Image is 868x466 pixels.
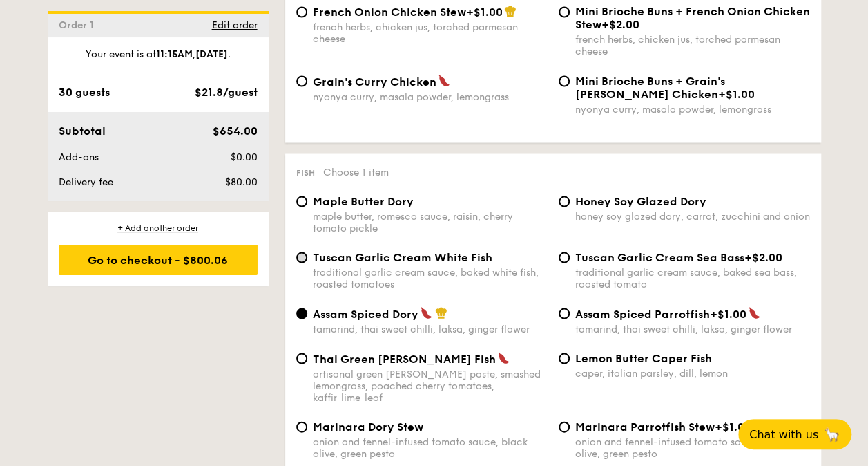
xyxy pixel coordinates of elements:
input: Mini Brioche Buns + Grain's [PERSON_NAME] Chicken+$1.00nyonya curry, masala powder, lemongrass [559,75,570,86]
span: +$1.00 [710,307,746,320]
div: Your event is at , . [59,48,258,73]
span: Mini Brioche Buns + French Onion Chicken Stew [575,5,810,31]
span: Mini Brioche Buns + Grain's [PERSON_NAME] Chicken [575,74,725,100]
img: icon-spicy.37a8142b.svg [497,351,510,364]
div: french herbs, chicken jus, torched parmesan cheese [575,34,810,57]
div: $21.8/guest [195,84,258,101]
span: Choose 1 item [323,166,389,178]
span: 🦙 [824,427,840,442]
div: maple butter, romesco sauce, raisin, cherry tomato pickle [313,210,548,234]
input: Thai Green [PERSON_NAME] Fishartisanal green [PERSON_NAME] paste, smashed lemongrass, poached che... [296,353,307,364]
span: Marinara Dory Stew [313,420,423,433]
span: +$2.00 [744,250,782,263]
input: Marinara Dory Stewonion and fennel-infused tomato sauce, black olive, green pesto [296,421,307,432]
input: Honey Soy Glazed Doryhoney soy glazed dory, carrot, zucchini and onion [559,196,570,207]
strong: [DATE] [195,48,228,60]
span: French Onion Chicken Stew [313,6,466,19]
span: Delivery fee [59,176,113,188]
div: traditional garlic cream sauce, baked white fish, roasted tomatoes [313,266,548,290]
span: Add-ons [59,151,99,163]
div: Go to checkout - $800.06 [59,245,258,275]
input: Maple Butter Dorymaple butter, romesco sauce, raisin, cherry tomato pickle [296,196,307,207]
div: 30 guests [59,84,110,101]
button: Chat with us🦙 [738,419,851,449]
span: Fish [296,167,315,177]
span: +$2.00 [601,18,639,31]
div: onion and fennel-infused tomato sauce, black olive, green pesto [313,436,548,459]
div: traditional garlic cream sauce, baked sea bass, roasted tomato [575,266,810,290]
div: tamarind, thai sweet chilli, laksa, ginger flower [575,323,810,335]
img: icon-spicy.37a8142b.svg [748,306,760,319]
img: icon-chef-hat.a58ddaea.svg [504,5,517,17]
input: Assam Spiced Dorytamarind, thai sweet chilli, laksa, ginger flower [296,308,307,319]
span: +$1.00 [715,420,751,433]
span: +$1.00 [718,87,755,100]
span: Tuscan Garlic Cream White Fish [313,250,492,263]
input: Mini Brioche Buns + French Onion Chicken Stew+$2.00french herbs, chicken jus, torched parmesan ch... [559,6,570,17]
img: icon-chef-hat.a58ddaea.svg [435,306,447,319]
div: tamarind, thai sweet chilli, laksa, ginger flower [313,323,548,335]
div: onion and fennel-infused tomato sauce, black olive, green pesto [575,436,810,459]
span: $0.00 [230,151,257,163]
input: Marinara Parrotfish Stew+$1.00onion and fennel-infused tomato sauce, black olive, green pesto [559,421,570,432]
span: $80.00 [224,176,257,188]
span: Edit order [212,19,258,31]
div: caper, italian parsley, dill, lemon [575,367,810,379]
input: French Onion Chicken Stew+$1.00french herbs, chicken jus, torched parmesan cheese [296,6,307,17]
div: + Add another order [59,223,258,234]
span: +$1.00 [466,6,503,19]
div: artisanal green [PERSON_NAME] paste, smashed lemongrass, poached cherry tomatoes, kaffir lime leaf [313,368,548,403]
div: nyonya curry, masala powder, lemongrass [575,103,810,115]
input: Grain's Curry Chickennyonya curry, masala powder, lemongrass [296,75,307,86]
strong: 11:15AM [156,48,193,60]
span: Chat with us [749,428,818,441]
div: nyonya curry, masala powder, lemongrass [313,91,548,102]
span: Thai Green [PERSON_NAME] Fish [313,352,496,365]
img: icon-spicy.37a8142b.svg [438,74,450,86]
span: Order 1 [59,19,99,31]
span: Honey Soy Glazed Dory [575,194,706,207]
span: Assam Spiced Parrotfish [575,307,710,320]
span: Maple Butter Dory [313,194,414,207]
input: Lemon Butter Caper Fishcaper, italian parsley, dill, lemon [559,353,570,364]
span: Lemon Butter Caper Fish [575,351,712,364]
span: $654.00 [212,124,257,138]
span: Subtotal [59,124,106,138]
span: Marinara Parrotfish Stew [575,420,715,433]
input: Tuscan Garlic Cream White Fishtraditional garlic cream sauce, baked white fish, roasted tomatoes [296,252,307,263]
span: Tuscan Garlic Cream Sea Bass [575,250,744,263]
input: Assam Spiced Parrotfish+$1.00tamarind, thai sweet chilli, laksa, ginger flower [559,308,570,319]
span: Assam Spiced Dory [313,307,418,320]
span: Grain's Curry Chicken [313,75,436,88]
div: honey soy glazed dory, carrot, zucchini and onion [575,210,810,222]
img: icon-spicy.37a8142b.svg [420,306,432,319]
div: french herbs, chicken jus, torched parmesan cheese [313,21,548,45]
input: Tuscan Garlic Cream Sea Bass+$2.00traditional garlic cream sauce, baked sea bass, roasted tomato [559,252,570,263]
